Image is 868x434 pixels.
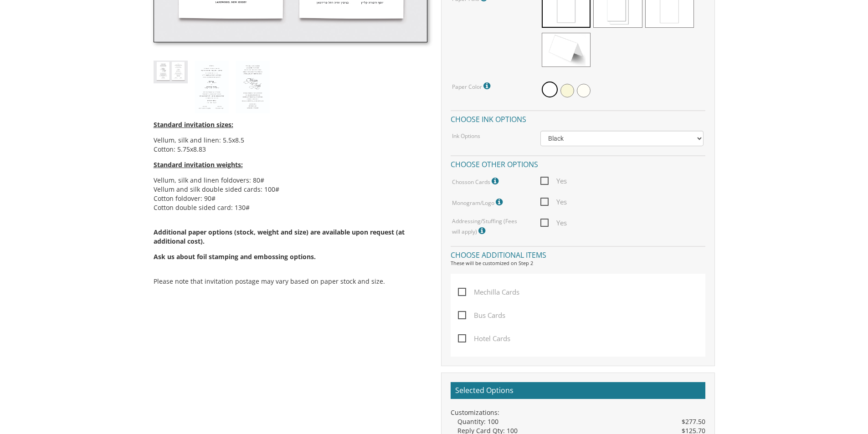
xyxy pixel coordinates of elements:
span: Hotel Cards [458,333,510,344]
span: Standard invitation sizes: [154,120,233,129]
div: These will be customized on Step 2 [451,260,705,267]
div: Quantity: 100 [457,417,705,426]
div: Please note that invitation postage may vary based on paper stock and size. [154,113,427,295]
label: Addressing/Stuffing (Fees will apply) [452,217,527,237]
li: Cotton: 5.75x8.83 [154,145,427,154]
span: Bus Cards [458,310,505,321]
li: Vellum and silk double sided cards: 100# [154,185,427,194]
img: style13_eng.jpg [236,61,270,113]
h4: Choose other options [451,155,705,171]
span: Ask us about foil stamping and embossing options. [154,252,316,261]
span: Yes [540,217,567,229]
span: Additional paper options (stock, weight and size) are available upon request (at additional cost). [154,228,427,261]
h2: Selected Options [451,382,705,399]
img: style13_heb.jpg [195,61,229,113]
img: style13_thumb.jpg [154,61,188,83]
div: Customizations: [451,408,705,417]
span: Standard invitation weights: [154,160,243,169]
label: Paper Color [452,80,493,92]
li: Cotton double sided card: 130# [154,203,427,212]
span: Yes [540,196,567,208]
h4: Choose additional items [451,246,705,262]
li: Cotton foldover: 90# [154,194,427,203]
label: Ink Options [452,132,480,140]
span: $277.50 [682,417,705,426]
label: Monogram/Logo [452,196,505,208]
h4: Choose ink options [451,110,705,126]
li: Vellum, silk and linen foldovers: 80# [154,176,427,185]
span: Yes [540,175,567,187]
li: Vellum, silk and linen: 5.5x8.5 [154,136,427,145]
span: Mechilla Cards [458,286,519,298]
label: Chosson Cards [452,175,501,187]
